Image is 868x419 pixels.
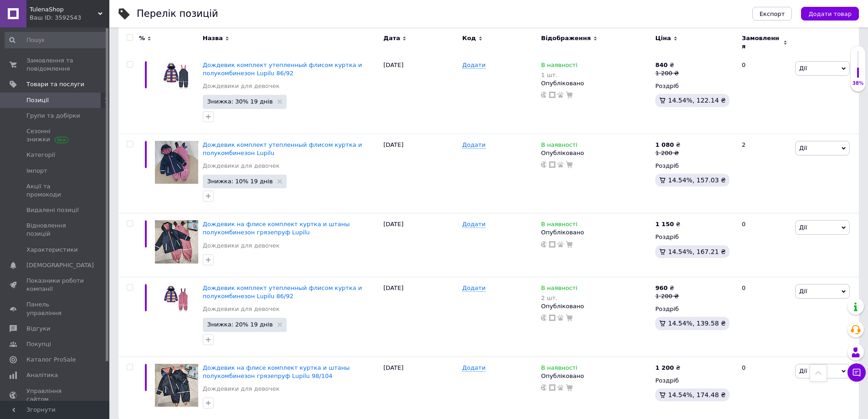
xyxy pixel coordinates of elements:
span: Додати [462,364,486,372]
span: Дії [799,224,807,231]
span: TulenaShop [30,5,98,14]
span: Додати товар [808,10,852,17]
div: ₴ [655,284,678,292]
span: Замовлення [742,34,781,51]
span: Додати [462,285,486,292]
span: В наявності [541,141,577,151]
div: Роздріб [655,162,734,170]
span: Додати [462,221,486,228]
span: % [139,34,145,42]
span: В наявності [541,285,577,294]
a: Дождевик комплект утепленный флисом куртка и полукомбинезон Lupilu [203,141,362,156]
div: Роздріб [655,233,734,241]
button: Експорт [752,7,792,21]
span: Код [462,34,476,42]
span: Аналітика [26,371,58,379]
span: Дії [799,145,807,151]
span: Знижка: 30% 19 днів [207,98,273,104]
span: Додати [462,141,486,149]
div: Роздріб [655,305,734,313]
b: 1 200 [655,364,674,371]
img: Дождевик на флисе комплект куртка и штаны полукомбинезон грязепруф Lupilu [155,220,198,264]
b: 1 150 [655,221,674,228]
span: Відображення [541,34,591,42]
span: В наявності [541,221,577,230]
span: Позиції [26,96,49,104]
div: 2 [736,134,793,213]
div: ₴ [655,220,680,228]
div: Опубліковано [541,228,651,237]
a: Дождевики для девочек [203,305,280,313]
span: Дії [799,367,807,374]
div: [DATE] [381,277,460,357]
span: Категорії [26,151,55,159]
span: 14.54%, 174.48 ₴ [668,391,726,398]
div: Роздріб [655,82,734,90]
div: 1 200 ₴ [655,69,678,78]
div: ₴ [655,141,680,149]
div: Перелік позицій [137,9,218,19]
span: Каталог ProSale [26,356,76,364]
a: Дождевик комплект утепленный флисом куртка и полукомбинезон Lupilu 86/92 [203,285,362,300]
span: Покупці [26,340,51,348]
input: Пошук [5,32,108,48]
div: 0 [736,277,793,357]
b: 1 080 [655,141,674,148]
div: Опубліковано [541,79,651,88]
span: Дії [799,65,807,72]
div: 0 [736,54,793,134]
span: 14.54%, 157.03 ₴ [668,176,726,184]
div: 38% [851,80,865,87]
span: Управління сайтом [26,387,84,403]
span: 14.54%, 122.14 ₴ [668,97,726,104]
span: В наявності [541,364,577,374]
a: Дождевики для девочек [203,162,280,170]
span: Додати [462,62,486,69]
div: Роздріб [655,377,734,385]
span: Назва [203,34,223,42]
span: В наявності [541,62,577,71]
div: Опубліковано [541,372,651,380]
button: Додати товар [801,7,859,21]
img: Дождевик комплект утепленный флисом куртка и полукомбинезон Lupilu [155,141,198,184]
div: ₴ [655,61,678,69]
a: Дождевик комплект утепленный флисом куртка и полукомбинезон Lupilu 86/92 [203,62,362,77]
div: 2 шт. [541,295,577,301]
span: Дії [799,288,807,295]
span: Товари та послуги [26,80,84,88]
a: Дождевик на флисе комплект куртка и штаны полукомбинезон грязепруф Lupilu 98/104 [203,364,350,379]
b: 840 [655,62,668,68]
div: ₴ [655,364,680,372]
div: 1 200 ₴ [655,149,680,157]
span: Відновлення позицій [26,222,84,238]
button: Чат з покупцем [847,363,866,382]
img: Дождевик комплект утепленный флисом куртка и полукомбинезон Lupilu 86/92 [155,284,198,314]
span: Дата [384,34,401,42]
span: Акції та промокоди [26,182,84,199]
div: 0 [736,213,793,277]
a: Дождевики для девочек [203,242,280,250]
div: Опубліковано [541,302,651,310]
span: Сезонні знижки [26,127,84,144]
img: Дождевик комплект утепленный флисом куртка и полукомбинезон Lupilu 86/92 [155,61,198,92]
span: Замовлення та повідомлення [26,57,84,73]
a: Дождевики для девочек [203,82,280,90]
a: Дождевик на флисе комплект куртка и штаны полукомбинезон грязепруф Lupilu [203,221,350,236]
span: Ціна [655,34,671,42]
span: Показники роботи компанії [26,277,84,293]
span: Характеристики [26,246,78,254]
span: Відгуки [26,325,50,333]
div: 1 шт. [541,72,577,78]
span: Знижка: 20% 19 днів [207,321,273,327]
span: 14.54%, 139.58 ₴ [668,320,726,327]
span: Знижка: 10% 19 днів [207,178,273,184]
span: [DEMOGRAPHIC_DATA] [26,261,94,269]
span: Групи та добірки [26,112,80,120]
span: Панель управління [26,300,84,317]
a: Дождевики для девочек [203,385,280,393]
img: Дождевик на флисе комплект куртка и штаны полукомбинезон грязепруф Lupilu 98/104 [155,364,198,407]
